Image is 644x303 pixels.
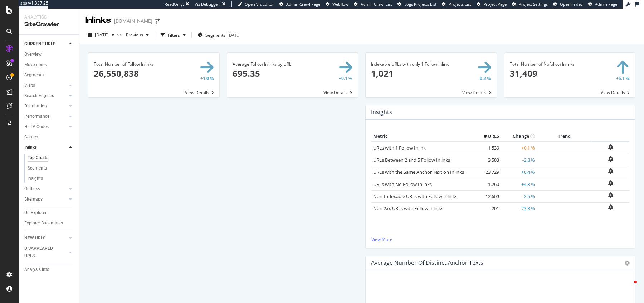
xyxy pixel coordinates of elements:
span: Admin Crawl List [361,1,392,7]
a: Segments [28,165,74,172]
button: Segments[DATE] [195,29,243,41]
a: Outlinks [24,185,67,193]
a: URLs with 1 Follow Inlink [373,145,426,151]
span: Logs Projects List [404,1,436,7]
td: 12,609 [472,190,501,202]
a: Search Engines [24,92,67,100]
div: Movements [24,61,47,69]
div: [DOMAIN_NAME] [114,17,152,25]
h4: Average Number of Distinct Anchor Texts [371,258,483,268]
span: Segments [205,32,225,38]
a: Non-Indexable URLs with Follow Inlinks [373,193,457,200]
div: Performance [24,113,49,120]
div: arrow-right-arrow-left [155,19,160,24]
a: Explorer Bookmarks [24,219,74,227]
div: Distribution [24,102,47,110]
a: Movements [24,61,74,69]
button: Filters [158,29,189,41]
td: +0.4 % [501,166,537,178]
a: Performance [24,113,67,120]
a: Distribution [24,102,67,110]
div: Url Explorer [24,209,47,217]
th: Trend [537,131,592,142]
a: Insights [28,175,74,182]
a: URLs with the Same Anchor Text on Inlinks [373,169,464,175]
a: View More [371,236,629,242]
div: Filters [168,32,180,38]
span: Open Viz Editor [245,1,274,7]
td: -2.5 % [501,190,537,202]
a: NEW URLS [24,234,67,242]
span: Open in dev [560,1,583,7]
span: Previous [123,32,143,38]
div: Analytics [24,14,73,20]
span: 2025 Aug. 31st [95,32,109,38]
a: URLs Between 2 and 5 Follow Inlinks [373,157,450,163]
div: Visits [24,82,35,89]
span: Webflow [332,1,348,7]
div: Top Charts [28,154,48,162]
a: Admin Crawl List [354,1,392,7]
span: Admin Page [595,1,617,7]
th: Change [501,131,537,142]
a: Project Page [477,1,507,7]
span: Projects List [449,1,471,7]
div: Insights [28,175,43,182]
span: vs [117,32,123,38]
a: Project Settings [512,1,548,7]
button: Previous [123,29,152,41]
div: Analysis Info [24,266,49,273]
div: bell-plus [608,168,613,174]
h4: Insights [371,107,392,117]
td: 1,260 [472,178,501,190]
a: Visits [24,82,67,89]
a: Analysis Info [24,266,74,273]
a: DISAPPEARED URLS [24,245,67,260]
div: Outlinks [24,185,40,193]
div: ReadOnly: [165,1,184,7]
div: bell-plus [608,204,613,210]
a: Content [24,133,74,141]
div: Inlinks [85,14,111,26]
a: Url Explorer [24,209,74,217]
div: HTTP Codes [24,123,49,131]
td: -2.8 % [501,154,537,166]
a: Admin Page [588,1,617,7]
td: 201 [472,202,501,214]
div: bell-plus [608,144,613,150]
td: -73.3 % [501,202,537,214]
div: bell-plus [608,192,613,198]
div: Search Engines [24,92,54,100]
div: Explorer Bookmarks [24,219,63,227]
div: Viz Debugger: [195,1,220,7]
a: Inlinks [24,144,67,151]
div: SiteCrawler [24,20,73,29]
a: HTTP Codes [24,123,67,131]
div: NEW URLS [24,234,45,242]
div: Overview [24,51,42,58]
div: CURRENT URLS [24,40,55,48]
a: Overview [24,51,74,58]
td: 1,539 [472,142,501,154]
span: Admin Crawl Page [286,1,320,7]
a: Non 2xx URLs with Follow Inlinks [373,205,443,212]
td: +0.1 % [501,142,537,154]
a: Projects List [442,1,471,7]
div: Sitemaps [24,196,43,203]
a: Sitemaps [24,196,67,203]
button: [DATE] [85,29,117,41]
a: CURRENT URLS [24,40,67,48]
div: Content [24,133,40,141]
td: 3,583 [472,154,501,166]
div: Segments [28,165,47,172]
a: Open Viz Editor [238,1,274,7]
td: +4.3 % [501,178,537,190]
div: [DATE] [228,32,240,38]
td: 23,729 [472,166,501,178]
th: Metric [371,131,472,142]
iframe: Intercom live chat [620,279,637,296]
span: Project Settings [519,1,548,7]
a: Top Charts [28,154,74,162]
i: Options [625,261,630,266]
span: Project Page [483,1,507,7]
